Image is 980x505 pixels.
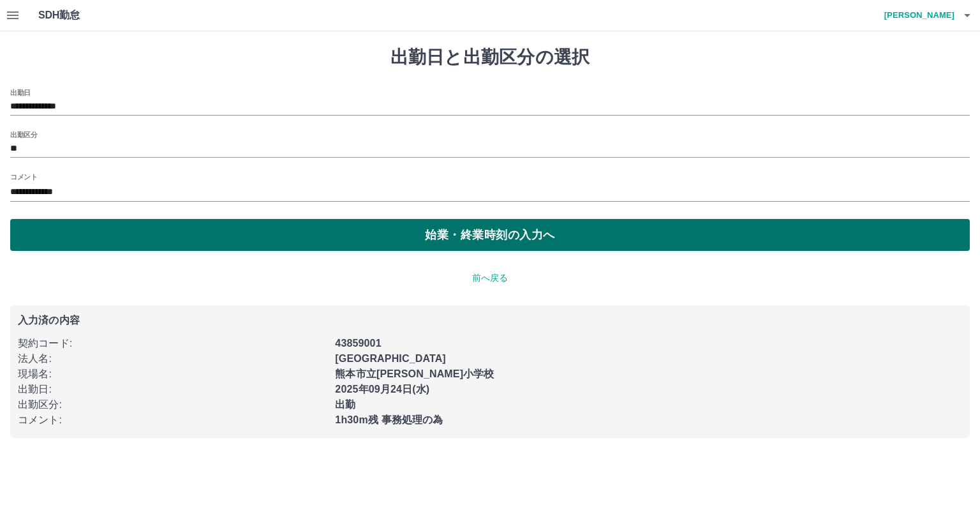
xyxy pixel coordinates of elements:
h1: 出勤日と出勤区分の選択 [10,47,970,68]
b: [GEOGRAPHIC_DATA] [335,353,446,364]
b: 1h30m残 事務処理の為 [335,414,443,425]
p: 契約コード : [18,336,327,351]
b: 43859001 [335,338,381,349]
p: 出勤区分 : [18,397,327,412]
p: 現場名 : [18,366,327,382]
p: 法人名 : [18,351,327,366]
p: 前へ戻る [10,271,970,285]
button: 始業・終業時刻の入力へ [10,219,970,251]
b: 熊本市立[PERSON_NAME]小学校 [335,368,494,379]
label: 出勤区分 [10,130,37,139]
label: 出勤日 [10,87,31,97]
label: コメント [10,172,37,181]
b: 出勤 [335,399,355,410]
p: 入力済の内容 [18,315,962,326]
p: コメント : [18,412,327,428]
b: 2025年09月24日(水) [335,384,429,395]
p: 出勤日 : [18,382,327,397]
